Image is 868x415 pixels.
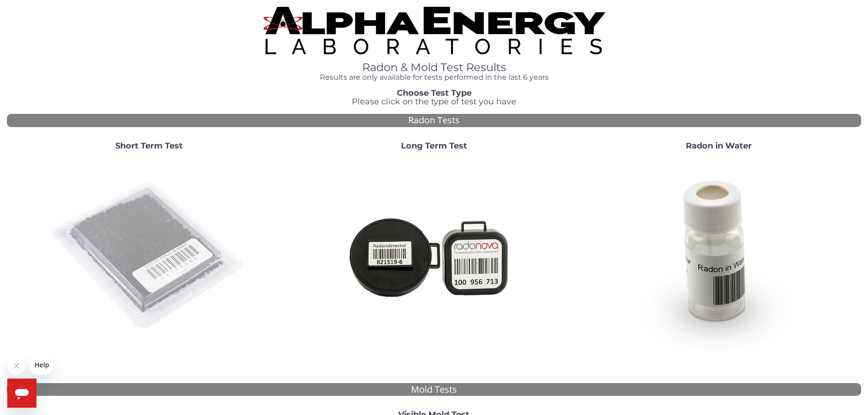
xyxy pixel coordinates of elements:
h4: Results are only available for tests performed in the last 6 years [263,73,605,82]
strong: Long Term Test [401,141,467,151]
img: TightCrop.jpg [263,7,605,54]
h1: Radon & Mold Test Results [263,61,605,73]
img: Radtrak2vsRadtrak3.jpg [336,158,532,354]
iframe: Button to launch messaging window [7,379,36,408]
img: RadoninWater.jpg [621,158,817,354]
strong: Short Term Test [115,141,183,151]
div: Mold Tests [7,383,861,396]
strong: Choose Test Type [397,88,472,98]
iframe: Close message [7,357,26,375]
div: Radon Tests [7,114,861,127]
strong: Radon in Water [686,141,752,151]
iframe: Message from company [29,355,53,375]
span: Please click on the type of test you have [352,97,516,107]
img: ShortTerm.jpg [51,158,247,354]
